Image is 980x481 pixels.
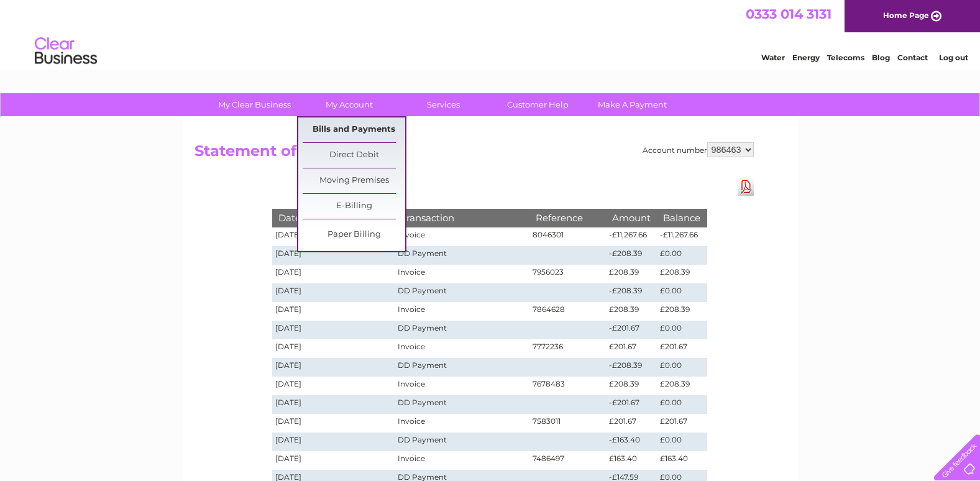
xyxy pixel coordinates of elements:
td: £201.67 [606,414,657,433]
td: £163.40 [657,451,707,470]
td: [DATE] [272,265,395,283]
td: -£11,267.66 [657,227,707,246]
td: -£201.67 [606,321,657,339]
a: Telecoms [827,53,864,62]
td: [DATE] [272,451,395,470]
td: -£208.39 [606,358,657,377]
td: [DATE] [272,395,395,414]
a: Log out [939,53,968,62]
div: Account number [643,142,754,157]
td: £208.39 [657,377,707,395]
td: Invoice [395,451,529,470]
a: My Account [298,93,400,116]
a: Moving Premises [303,168,405,193]
td: [DATE] [272,358,395,377]
a: E-Billing [303,194,405,219]
td: DD Payment [395,433,529,451]
td: £0.00 [657,433,707,451]
a: Make A Payment [581,93,684,116]
td: Invoice [395,339,529,358]
a: My Clear Business [203,93,306,116]
img: logo.png [34,32,98,70]
td: £208.39 [606,265,657,283]
h2: Statement of Accounts [195,142,754,166]
td: [DATE] [272,321,395,339]
td: 7864628 [529,302,607,321]
a: Bills and Payments [303,117,405,142]
th: Balance [657,209,707,227]
td: DD Payment [395,321,529,339]
a: Direct Debit [303,143,405,168]
td: Invoice [395,302,529,321]
td: £208.39 [606,302,657,321]
td: 7678483 [529,377,607,395]
a: Energy [792,53,820,62]
td: -£208.39 [606,246,657,265]
td: [DATE] [272,283,395,302]
td: £163.40 [606,451,657,470]
td: £0.00 [657,358,707,377]
td: Invoice [395,265,529,283]
td: [DATE] [272,227,395,246]
a: Paper Billing [303,222,405,247]
td: Invoice [395,414,529,433]
td: £201.67 [657,339,707,358]
td: £0.00 [657,395,707,414]
td: -£208.39 [606,283,657,302]
td: Invoice [395,227,529,246]
td: £208.39 [657,302,707,321]
th: Date [272,209,395,227]
td: Invoice [395,377,529,395]
td: DD Payment [395,283,529,302]
td: £208.39 [657,265,707,283]
td: [DATE] [272,414,395,433]
td: DD Payment [395,395,529,414]
td: [DATE] [272,433,395,451]
td: £0.00 [657,246,707,265]
td: £208.39 [606,377,657,395]
td: 7772236 [529,339,607,358]
td: £201.67 [606,339,657,358]
a: Water [761,53,785,62]
td: £0.00 [657,321,707,339]
th: Reference [529,209,607,227]
td: 8046301 [529,227,607,246]
td: 7583011 [529,414,607,433]
td: 7956023 [529,265,607,283]
td: -£163.40 [606,433,657,451]
a: Services [392,93,495,116]
th: Amount [606,209,657,227]
td: £201.67 [657,414,707,433]
a: Contact [897,53,928,62]
a: Customer Help [487,93,589,116]
td: DD Payment [395,246,529,265]
a: 0333 014 3131 [746,6,831,22]
td: 7486497 [529,451,607,470]
div: Clear Business is a trading name of Verastar Limited (registered in [GEOGRAPHIC_DATA] No. 3667643... [197,7,784,60]
td: DD Payment [395,358,529,377]
td: -£11,267.66 [606,227,657,246]
a: Download Pdf [738,178,754,196]
a: Blog [872,53,890,62]
td: £0.00 [657,283,707,302]
td: [DATE] [272,302,395,321]
td: [DATE] [272,377,395,395]
td: [DATE] [272,339,395,358]
td: [DATE] [272,246,395,265]
th: Transaction [395,209,529,227]
td: -£201.67 [606,395,657,414]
